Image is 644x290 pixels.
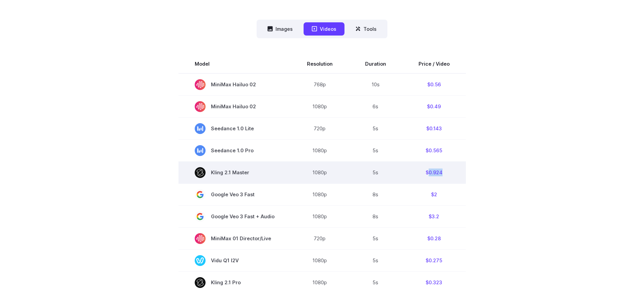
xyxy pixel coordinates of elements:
[195,211,275,222] span: Google Veo 3 Fast + Audio
[195,277,275,288] span: Kling 2.1 Pro
[291,54,349,73] th: Resolution
[402,95,466,117] td: $0.49
[291,249,349,271] td: 1080p
[291,73,349,96] td: 768p
[349,205,402,227] td: 8s
[402,73,466,96] td: $0.56
[195,189,275,200] span: Google Veo 3 Fast
[402,249,466,271] td: $0.275
[349,95,402,117] td: 6s
[349,249,402,271] td: 5s
[291,183,349,205] td: 1080p
[195,167,275,178] span: Kling 2.1 Master
[349,183,402,205] td: 8s
[178,54,291,73] th: Model
[195,123,275,134] span: Seedance 1.0 Lite
[291,205,349,227] td: 1080p
[259,22,301,36] button: Images
[402,139,466,161] td: $0.565
[195,255,275,266] span: Vidu Q1 I2V
[349,117,402,139] td: 5s
[402,205,466,227] td: $3.2
[349,161,402,183] td: 5s
[347,22,385,36] button: Tools
[291,161,349,183] td: 1080p
[195,101,275,112] span: MiniMax Hailuo 02
[349,73,402,96] td: 10s
[291,227,349,249] td: 720p
[291,117,349,139] td: 720p
[402,183,466,205] td: $2
[195,233,275,244] span: MiniMax 01 Director/Live
[291,95,349,117] td: 1080p
[195,79,275,90] span: MiniMax Hailuo 02
[349,54,402,73] th: Duration
[402,161,466,183] td: $0.924
[402,117,466,139] td: $0.143
[402,227,466,249] td: $0.28
[349,227,402,249] td: 5s
[195,145,275,156] span: Seedance 1.0 Pro
[291,139,349,161] td: 1080p
[349,139,402,161] td: 5s
[304,22,344,36] button: Videos
[402,54,466,73] th: Price / Video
